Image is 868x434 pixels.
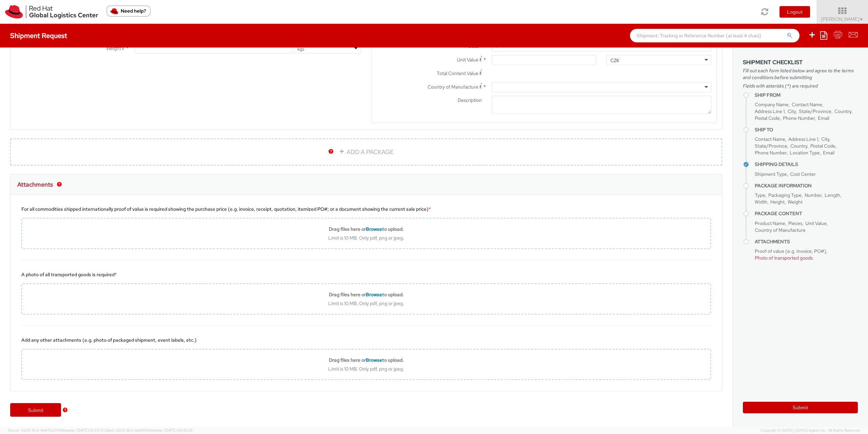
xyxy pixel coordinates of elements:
span: Shipment Type [755,171,787,177]
div: Limit is 10 MB. Only pdf, png or jpeg. [22,300,710,306]
a: ADD A PACKAGE [10,138,722,166]
span: Phone Number [755,150,787,156]
button: Submit [743,402,858,413]
button: Logout [780,6,810,18]
span: Country of Manufacture [755,227,806,233]
span: Packaging Type [768,192,802,198]
h4: Package Content [755,211,858,216]
span: Proof of value (e.g. Invoice, PO#) [755,248,826,254]
span: [PERSON_NAME] [821,16,864,22]
span: Country [790,143,807,149]
div: Limit is 10 MB. Only pdf, png or jpeg. [22,235,710,241]
span: Country of Manufacture [428,84,478,90]
span: master, [DATE] 10:23:21 [63,428,103,433]
span: Pieces [788,220,802,226]
span: Fields with asterisks (*) are required [743,82,858,89]
span: master, [DATE] 08:10:29 [151,428,193,433]
b: Drag files here or to upload. [329,291,404,298]
div: For all commodities shipped internationally proof of value is required showing the purchase price... [21,206,711,212]
span: Pieces [465,43,478,49]
a: Submit [10,403,61,417]
h4: Ship To [755,127,858,132]
span: Width [755,199,767,205]
b: Drag files here or to upload. [329,226,404,232]
span: Server: 2025.18.0-4e47823f9d1 [8,428,103,433]
img: rh-logistics-00dfa346123c4ec078e1.svg [5,5,98,19]
span: Phone Number [783,115,815,121]
span: Browse [366,291,382,298]
span: Email [823,150,834,156]
span: Cost Center [790,171,816,177]
span: Weight [106,45,121,51]
span: Browse [366,226,382,232]
span: Weight [788,199,803,205]
span: Company Name [755,101,789,108]
span: Browse [366,357,382,363]
span: Postal Code [810,143,835,149]
h3: Shipment Checklist [743,59,858,65]
span: Unit Value [457,57,478,63]
h4: Shipment Request [10,32,67,39]
span: Address Line 1 [755,108,785,114]
span: Client: 2025.18.0-0e69584 [104,428,193,433]
span: Product Name [755,220,785,226]
b: Drag files here or to upload. [329,357,404,363]
button: Need help? [106,5,151,17]
span: Email [818,115,829,121]
h4: Package Information [755,183,858,188]
span: Unit Value [805,220,827,226]
span: State/Province [755,143,787,149]
span: City [821,136,829,142]
div: Add any other attachments (e.g. photo of packaged shipment, event labels, etc.) [21,337,711,343]
span: ▼ [860,17,864,22]
span: Description [458,97,482,103]
h3: Attachments [17,181,53,188]
span: Address Line 1 [788,136,818,142]
input: Shipment, Tracking or Reference Number (at least 4 chars) [630,29,800,42]
span: Height [770,199,785,205]
h4: Ship From [755,93,858,98]
span: Length [825,192,840,198]
span: Fill out each form listed below and agree to the terms and conditions before submitting [743,67,858,81]
span: Postal Code [755,115,780,121]
h4: Attachments [755,239,858,244]
div: A photo of all transported goods is required [21,271,711,278]
span: Number [805,192,822,198]
span: Total Content Value [437,70,478,76]
div: Limit is 10 MB. Only pdf, png or jpeg. [22,366,710,372]
span: Contact Name [755,136,785,142]
h4: Shipping Details [755,162,858,167]
span: Type [755,192,765,198]
span: State/Province [799,108,831,114]
span: Country [834,108,851,114]
div: CZK [610,57,619,64]
span: City [788,108,796,114]
span: Location Type [790,150,820,156]
span: Contact Name [792,101,822,108]
span: Copyright © [DATE]-[DATE] Agistix Inc., All Rights Reserved [761,428,860,433]
span: Photo of transported goods [755,255,813,261]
